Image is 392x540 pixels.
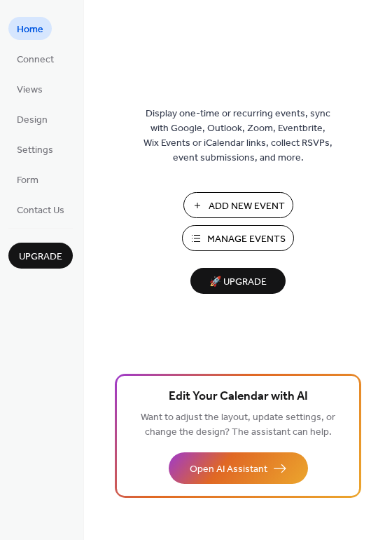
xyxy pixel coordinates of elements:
[190,268,286,294] button: 🚀 Upgrade
[8,77,51,100] a: Views
[8,47,62,70] a: Connect
[17,203,64,218] span: Contact Us
[209,199,285,214] span: Add New Event
[8,168,47,191] a: Form
[17,173,38,188] span: Form
[141,408,335,442] span: Want to adjust the layout, update settings, or change the design? The assistant can help.
[17,143,53,158] span: Settings
[17,83,43,97] span: Views
[19,250,62,264] span: Upgrade
[143,107,332,166] span: Display one-time or recurring events, sync with Google, Outlook, Zoom, Eventbrite, Wix Events or ...
[8,107,56,130] a: Design
[207,232,286,247] span: Manage Events
[17,22,43,37] span: Home
[17,53,54,67] span: Connect
[190,462,267,477] span: Open AI Assistant
[182,225,294,251] button: Manage Events
[8,137,62,161] a: Settings
[8,198,73,221] a: Contact Us
[17,113,48,128] span: Design
[8,243,73,269] button: Upgrade
[8,17,52,40] a: Home
[183,192,293,218] button: Add New Event
[199,273,277,292] span: 🚀 Upgrade
[169,452,308,484] button: Open AI Assistant
[169,387,308,407] span: Edit Your Calendar with AI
